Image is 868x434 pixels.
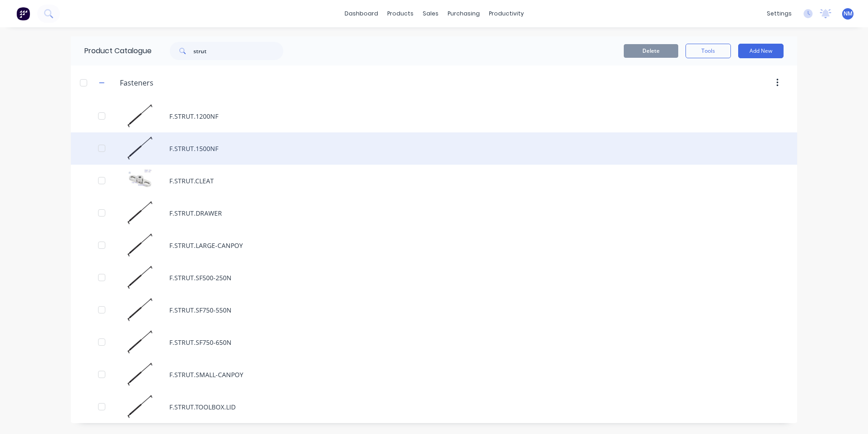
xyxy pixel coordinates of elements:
[71,132,797,165] div: F.STRUT.1500NFF.STRUT.1500NF
[71,100,797,132] div: F.STRUT.1200NFF.STRUT.1200NF
[843,10,853,18] span: NM
[71,358,797,391] div: F.STRUT.SMALL-CANPOYF.STRUT.SMALL-CANPOY
[686,44,731,58] button: Tools
[624,44,678,58] button: Delete
[71,326,797,358] div: F.STRUT.SF750-650NF.STRUT.SF750-650N
[71,197,797,229] div: F.STRUT.DRAWERF.STRUT.DRAWER
[120,77,227,88] input: Enter category name
[738,44,784,58] button: Add New
[340,7,383,20] a: dashboard
[383,7,418,20] div: products
[71,262,797,294] div: F.STRUT.SF500-250NF.STRUT.SF500-250N
[443,7,484,20] div: purchasing
[71,294,797,326] div: F.STRUT.SF750-550NF.STRUT.SF750-550N
[71,391,797,423] div: F.STRUT.TOOLBOX.LIDF.STRUT.TOOLBOX.LID
[71,36,152,66] div: Product Catalogue
[71,229,797,262] div: F.STRUT.LARGE-CANPOYF.STRUT.LARGE-CANPOY
[762,7,796,20] div: settings
[193,42,283,60] input: Search...
[418,7,443,20] div: sales
[71,165,797,197] div: F.STRUT.CLEATF.STRUT.CLEAT
[16,7,30,20] img: Factory
[484,7,528,20] div: productivity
